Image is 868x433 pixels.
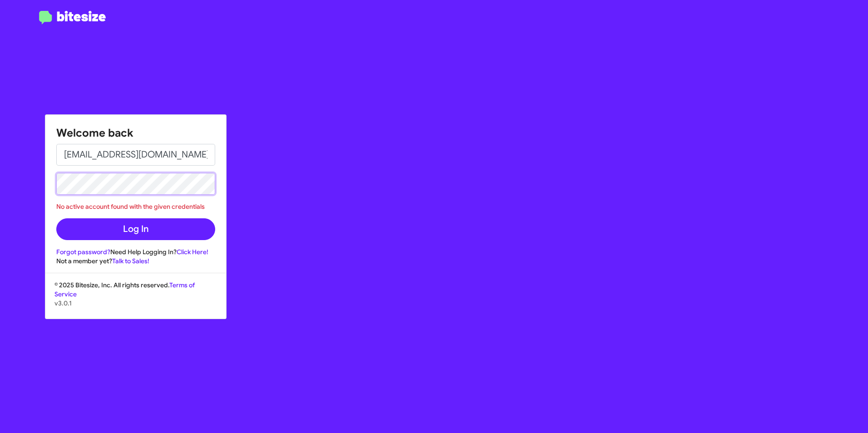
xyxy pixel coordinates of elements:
a: Terms of Service [54,281,195,298]
div: Need Help Logging In? [56,247,215,256]
div: © 2025 Bitesize, Inc. All rights reserved. [45,280,226,319]
div: No active account found with the given credentials [56,202,215,211]
input: Email address [56,144,215,166]
a: Click Here! [177,248,208,256]
button: Log In [56,218,215,240]
a: Forgot password? [56,248,110,256]
div: Not a member yet? [56,256,215,266]
a: Talk to Sales! [112,257,149,265]
p: v3.0.1 [54,299,217,308]
h1: Welcome back [56,126,215,140]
